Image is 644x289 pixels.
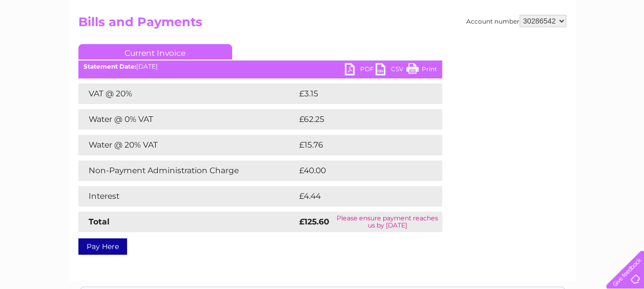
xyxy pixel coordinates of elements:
td: £3.15 [297,84,417,104]
td: Water @ 0% VAT [78,109,297,130]
a: Print [406,63,437,78]
td: Non-Payment Administration Charge [78,160,297,181]
div: Account number [466,15,566,27]
strong: £125.60 [299,217,329,226]
td: Interest [78,186,297,207]
b: Statement Date: [84,63,136,70]
a: Blog [555,44,570,51]
a: PDF [345,63,376,78]
td: VAT @ 20% [78,84,297,104]
a: Log out [610,44,634,51]
a: CSV [376,63,406,78]
div: [DATE] [78,63,442,70]
a: Water [464,44,483,51]
a: Telecoms [518,44,549,51]
td: Water @ 20% VAT [78,135,297,155]
a: Energy [489,44,512,51]
a: Contact [576,44,601,51]
div: Clear Business is a trading name of Verastar Limited (registered in [GEOGRAPHIC_DATA] No. 3667643... [80,6,565,50]
td: £15.76 [297,135,421,155]
strong: Total [89,217,110,226]
a: Pay Here [78,238,127,255]
img: logo.png [23,27,75,58]
td: £62.25 [297,109,421,130]
a: Current Invoice [78,44,232,59]
h2: Bills and Payments [78,15,566,34]
td: Please ensure payment reaches us by [DATE] [333,212,442,232]
td: £4.44 [297,186,419,207]
td: £40.00 [297,160,422,181]
a: 0333 014 3131 [451,5,522,18]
